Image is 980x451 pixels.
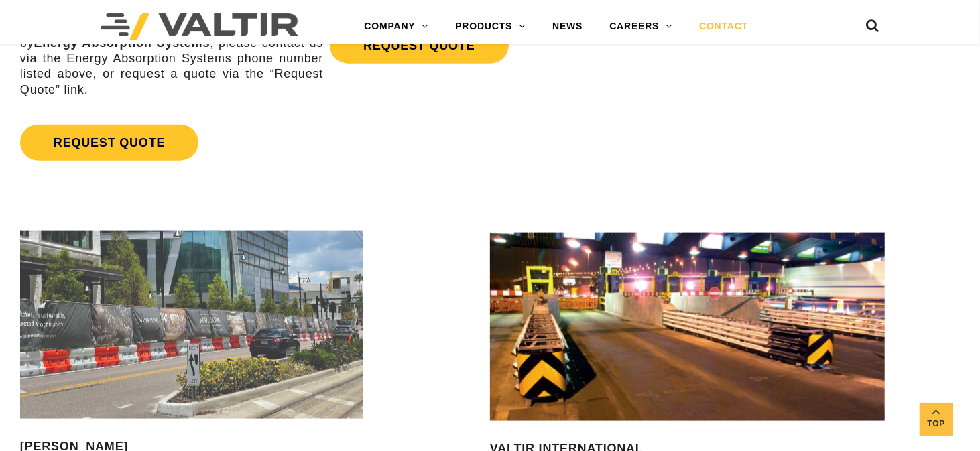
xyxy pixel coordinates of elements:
[490,232,885,421] img: contact us valtir international
[686,13,761,40] a: CONTACT
[596,13,686,40] a: CAREERS
[34,36,210,50] strong: Energy Absorption Systems
[539,13,596,40] a: NEWS
[20,231,363,419] img: Rentals contact us image
[920,403,953,436] a: Top
[20,125,198,161] a: REQUEST QUOTE
[330,27,508,64] a: REQUEST QUOTE
[20,4,323,98] p: To learn more about our custom manufacture of highway safety devices and systems services by , pl...
[442,13,539,40] a: PRODUCTS
[920,416,953,432] span: Top
[351,13,442,40] a: COMPANY
[101,13,298,40] img: Valtir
